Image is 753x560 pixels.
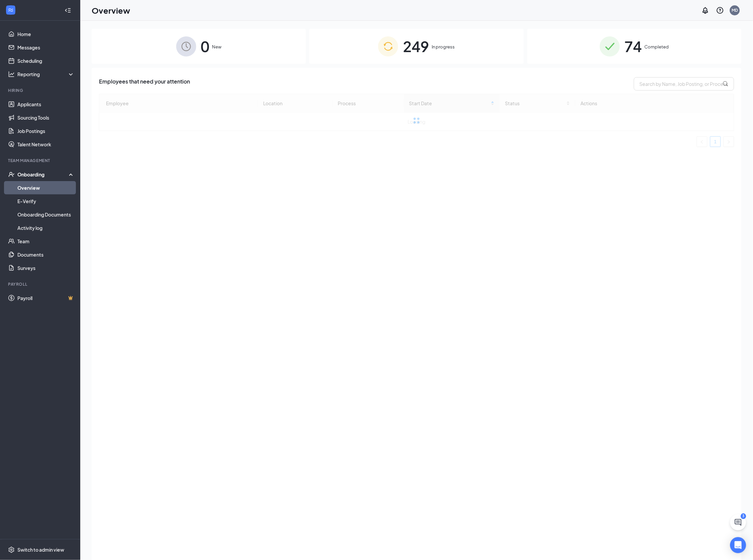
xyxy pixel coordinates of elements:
[17,54,75,67] a: Scheduling
[403,35,429,58] span: 249
[432,43,455,50] span: In progress
[8,547,15,553] svg: Settings
[92,5,130,16] h1: Overview
[17,71,75,78] div: Reporting
[634,77,734,91] input: Search by Name, Job Posting, or Process
[702,6,710,14] svg: Notifications
[17,111,75,124] a: Sourcing Tools
[625,35,642,58] span: 74
[17,221,75,235] a: Activity log
[17,291,75,305] a: PayrollCrown
[17,248,75,261] a: Documents
[17,547,64,553] div: Switch to admin view
[17,138,75,151] a: Talent Network
[17,124,75,138] a: Job Postings
[17,27,75,41] a: Home
[17,208,75,221] a: Onboarding Documents
[716,6,724,14] svg: QuestionInfo
[8,281,73,287] div: Payroll
[8,171,15,178] svg: UserCheck
[732,7,738,13] div: MD
[8,158,73,163] div: Team Management
[17,98,75,111] a: Applicants
[17,171,69,178] div: Onboarding
[17,181,75,194] a: Overview
[645,43,669,50] span: Completed
[8,71,15,78] svg: Analysis
[17,235,75,248] a: Team
[201,35,210,58] span: 0
[212,43,222,50] span: New
[7,7,14,13] svg: WorkstreamLogo
[99,77,190,91] span: Employees that need your attention
[17,261,75,275] a: Surveys
[17,194,75,208] a: E-Verify
[734,519,742,527] svg: ChatActive
[8,88,73,93] div: Hiring
[741,514,746,519] div: 3
[730,515,746,531] button: ChatActive
[65,7,71,14] svg: Collapse
[17,41,75,54] a: Messages
[730,537,746,553] div: Open Intercom Messenger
